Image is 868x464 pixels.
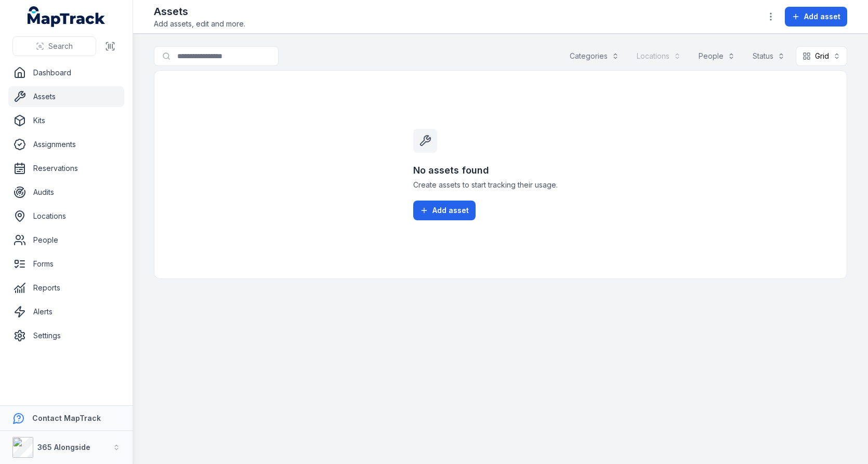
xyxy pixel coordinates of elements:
button: Status [746,46,792,66]
span: Create assets to start tracking their usage. [413,180,588,190]
a: Kits [8,110,124,131]
button: Grid [796,46,847,66]
a: Dashboard [8,62,124,83]
a: Alerts [8,301,124,322]
span: Search [48,41,73,51]
strong: Contact MapTrack [32,414,101,422]
button: Search [12,36,96,56]
a: MapTrack [28,6,106,27]
strong: 365 Alongside [37,443,90,452]
button: Categories [563,46,626,66]
a: Reports [8,277,124,298]
a: Locations [8,206,124,227]
a: Assets [8,86,124,107]
button: People [692,46,742,66]
span: Add asset [432,205,469,216]
a: Assignments [8,134,124,155]
button: Add asset [413,201,476,220]
button: Add asset [785,7,847,26]
h3: No assets found [413,163,588,178]
span: Add asset [804,11,840,22]
a: Audits [8,182,124,203]
span: Add assets, edit and more. [154,19,245,29]
a: Forms [8,254,124,274]
a: Reservations [8,158,124,179]
a: Settings [8,325,124,346]
a: People [8,230,124,250]
h2: Assets [154,4,245,19]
